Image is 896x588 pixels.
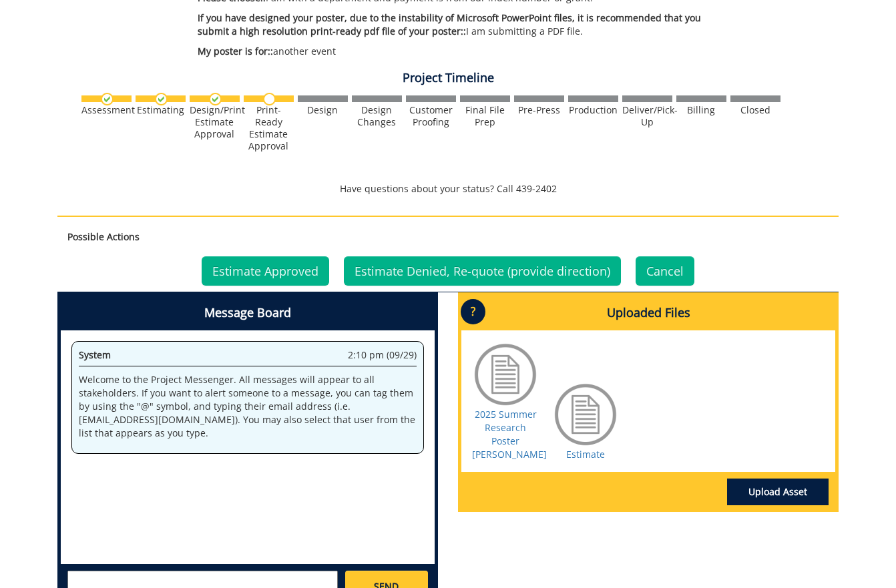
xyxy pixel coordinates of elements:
p: ? [461,299,485,324]
a: Estimate Denied, Re-quote (provide direction) [344,256,621,286]
img: checkmark [101,93,114,105]
img: checkmark [209,93,222,105]
div: Print-Ready Estimate Approval [244,104,294,152]
div: Closed [730,104,780,116]
a: Estimate Approved [202,256,329,286]
div: Estimating [136,104,186,116]
div: Design/Print Estimate Approval [190,104,240,140]
span: My poster is for:: [198,45,273,57]
div: Deliver/Pick-Up [622,104,672,128]
a: 2025 Summer Research Poster [PERSON_NAME] [472,408,547,461]
div: Assessment [81,104,132,116]
a: Cancel [636,256,694,286]
span: 2:10 pm (09/29) [348,348,417,362]
span: If you have designed your poster, due to the instability of Microsoft PowerPoint files, it is rec... [198,11,701,37]
div: Design Changes [352,104,402,128]
span: System [79,348,111,361]
img: checkmark [155,93,168,105]
strong: Possible Actions [67,230,140,243]
div: Pre-Press [514,104,564,116]
p: Welcome to the Project Messenger. All messages will appear to all stakeholders. If you want to al... [79,373,417,440]
p: I am submitting a PDF file. [198,11,720,38]
p: another event [198,45,720,58]
img: no [263,93,276,105]
h4: Message Board [61,296,435,330]
a: Upload Asset [727,479,829,505]
div: Design [298,104,348,116]
div: Production [568,104,618,116]
div: Customer Proofing [406,104,456,128]
h4: Project Timeline [57,71,839,85]
div: Final File Prep [460,104,510,128]
a: Estimate [566,448,605,461]
h4: Uploaded Files [461,296,835,330]
div: Billing [676,104,726,116]
p: Have questions about your status? Call 439-2402 [57,182,839,196]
